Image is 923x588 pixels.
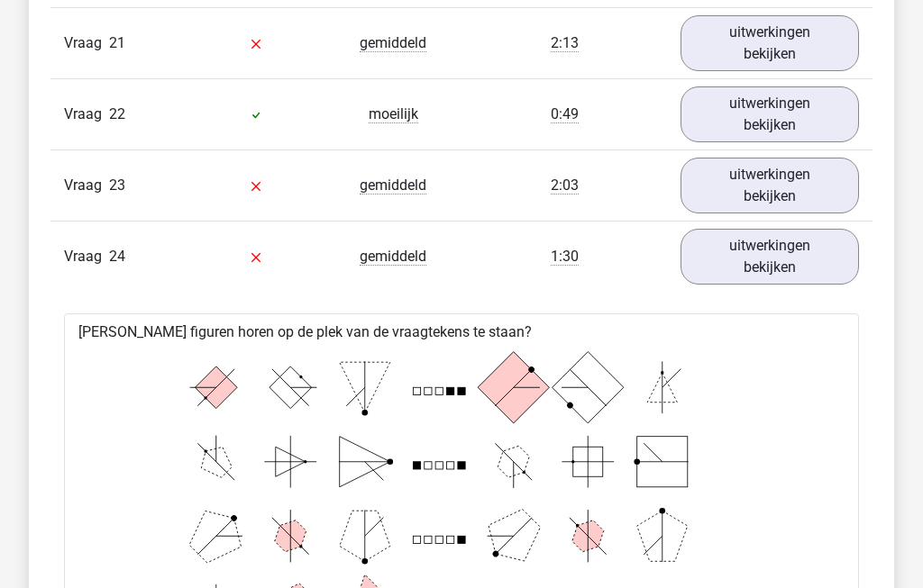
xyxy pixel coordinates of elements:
[109,176,125,194] span: 23
[109,105,125,122] span: 22
[551,176,579,194] span: 2:03
[360,34,426,52] span: gemiddeld
[551,105,579,123] span: 0:49
[551,34,579,52] span: 2:13
[109,34,125,51] span: 21
[551,248,579,266] span: 1:30
[369,105,418,123] span: moeilijk
[360,248,426,266] span: gemiddeld
[64,246,109,267] span: Vraag
[64,175,109,196] span: Vraag
[109,248,125,265] span: 24
[681,158,859,213] a: uitwerkingen bekijken
[360,176,426,194] span: gemiddeld
[64,32,109,54] span: Vraag
[681,229,859,285] a: uitwerkingen bekijken
[681,86,859,142] a: uitwerkingen bekijken
[64,104,109,125] span: Vraag
[681,15,859,71] a: uitwerkingen bekijken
